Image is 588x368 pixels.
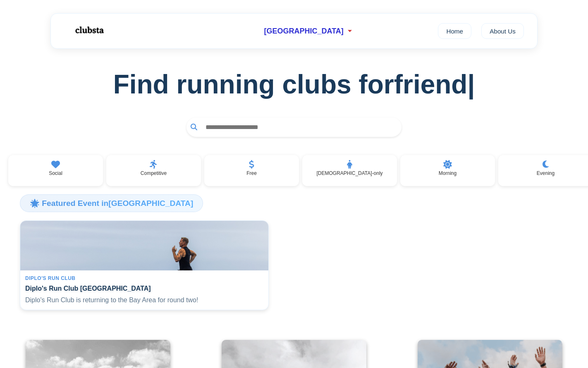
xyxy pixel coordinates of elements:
p: Evening [537,170,555,176]
img: Diplo's Run Club San Francisco [20,221,268,270]
p: Competitive [141,170,167,176]
span: [GEOGRAPHIC_DATA] [264,27,343,36]
div: Diplo's Run Club [25,275,263,281]
h3: 🌟 Featured Event in [GEOGRAPHIC_DATA] [20,194,203,212]
h1: Find running clubs for [13,69,575,100]
h4: Diplo's Run Club [GEOGRAPHIC_DATA] [25,284,263,292]
p: [DEMOGRAPHIC_DATA]-only [316,170,382,176]
p: Social [49,170,62,176]
p: Free [246,170,257,176]
p: Morning [439,170,457,176]
p: Diplo's Run Club is returning to the Bay Area for round two! [25,296,263,305]
a: Home [438,23,471,39]
img: Logo [64,20,114,41]
a: About Us [481,23,524,39]
span: friend [394,69,475,100]
span: | [467,69,475,99]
